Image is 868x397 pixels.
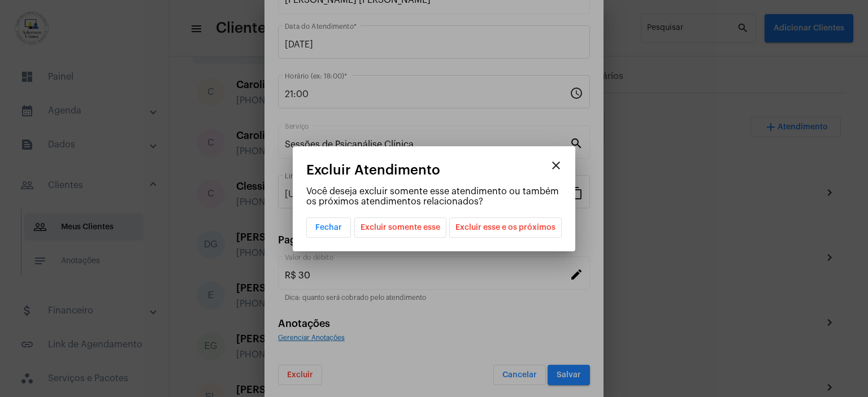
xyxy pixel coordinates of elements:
span: Excluir Atendimento [306,163,440,177]
mat-icon: close [549,159,563,172]
p: Você deseja excluir somente esse atendimento ou também os próximos atendimentos relacionados? [306,186,562,207]
span: Excluir esse e os próximos [455,218,555,237]
span: Excluir somente esse [361,218,440,237]
button: Excluir esse e os próximos [449,217,562,238]
button: Fechar [306,217,351,238]
button: Excluir somente esse [354,217,446,238]
span: Fechar [315,224,342,232]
